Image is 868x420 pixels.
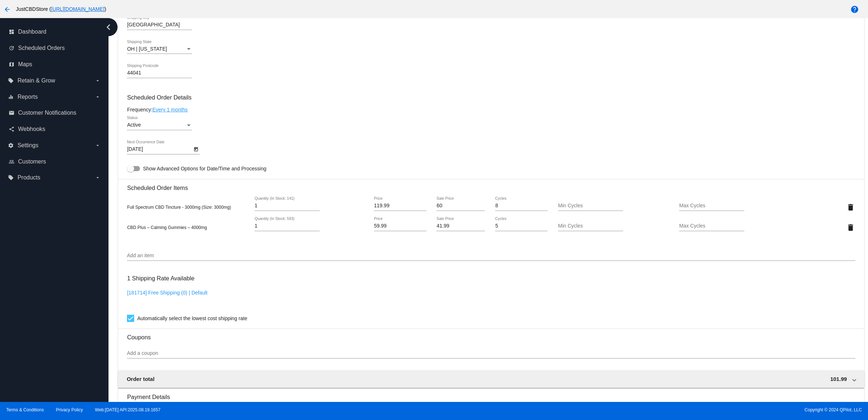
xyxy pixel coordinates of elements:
[9,156,101,167] a: people_outline Customers
[18,29,46,35] span: Dashboard
[127,253,855,259] input: Add an item
[8,143,14,148] i: settings
[6,407,44,412] a: Terms & Conditions
[437,203,485,209] input: Sale Price
[9,45,14,51] i: update
[9,107,101,119] a: email Customer Notifications
[18,61,32,68] span: Maps
[9,29,14,35] i: dashboard
[95,143,101,148] i: arrow_drop_down
[18,45,65,51] span: Scheduled Orders
[558,203,623,209] input: Min Cycles
[127,179,855,191] h3: Scheduled Order Items
[127,205,231,210] span: Full Spectrum CBD Tincture - 3000mg (Size: 3000mg)
[118,370,864,388] mat-expansion-panel-header: Order total 101.99
[17,142,38,149] span: Settings
[3,5,12,14] mat-icon: arrow_back
[127,351,855,356] input: Add a coupon
[127,122,141,128] span: Active
[127,328,855,341] h3: Coupons
[127,70,192,76] input: Shipping Postcode
[103,21,114,33] i: chevron_left
[679,203,744,209] input: Max Cycles
[18,126,45,132] span: Webhooks
[437,223,485,229] input: Sale Price
[127,147,192,152] input: Next Occurrence Date
[9,126,14,132] i: share
[8,78,14,84] i: local_offer
[127,122,192,128] mat-select: Status
[18,158,46,165] span: Customers
[850,5,859,14] mat-icon: help
[127,271,194,286] h3: 1 Shipping Rate Available
[17,94,38,100] span: Reports
[9,26,101,38] a: dashboard Dashboard
[9,59,101,70] a: map Maps
[127,46,192,52] mat-select: Shipping State
[127,290,207,296] a: [181714] Free Shipping (0) | Default
[127,46,167,52] span: OH | [US_STATE]
[95,407,161,412] a: Web:[DATE] API:2025.08.19.1657
[51,6,105,12] a: [URL][DOMAIN_NAME]
[127,388,855,400] h3: Payment Details
[137,314,247,323] span: Automatically select the lowest cost shipping rate
[558,223,623,229] input: Min Cycles
[9,42,101,54] a: update Scheduled Orders
[374,203,426,209] input: Price
[830,376,847,382] span: 101.99
[679,223,744,229] input: Max Cycles
[495,223,548,229] input: Cycles
[8,94,14,100] i: equalizer
[17,174,40,181] span: Products
[127,376,154,382] span: Order total
[95,78,101,84] i: arrow_drop_down
[17,77,55,84] span: Retain & Grow
[143,165,266,172] span: Show Advanced Options for Date/Time and Processing
[95,175,101,181] i: arrow_drop_down
[440,407,862,412] span: Copyright © 2024 QPilot, LLC
[127,107,855,113] div: Frequency:
[95,94,101,100] i: arrow_drop_down
[9,123,101,135] a: share Webhooks
[16,6,106,12] span: JustCBDStore ( )
[152,107,187,113] a: Every 1 months
[374,223,426,229] input: Price
[9,159,14,165] i: people_outline
[9,110,14,116] i: email
[18,110,76,116] span: Customer Notifications
[127,225,207,230] span: CBD Plus – Calming Gummies – 4000mg
[127,94,855,101] h3: Scheduled Order Details
[846,223,855,232] mat-icon: delete
[495,203,548,209] input: Cycles
[255,203,320,209] input: Quantity (In Stock: 141)
[192,145,200,153] button: Open calendar
[8,175,14,181] i: local_offer
[9,61,14,67] i: map
[127,22,192,28] input: Shipping City
[56,407,83,412] a: Privacy Policy
[255,223,320,229] input: Quantity (In Stock: 593)
[846,203,855,212] mat-icon: delete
